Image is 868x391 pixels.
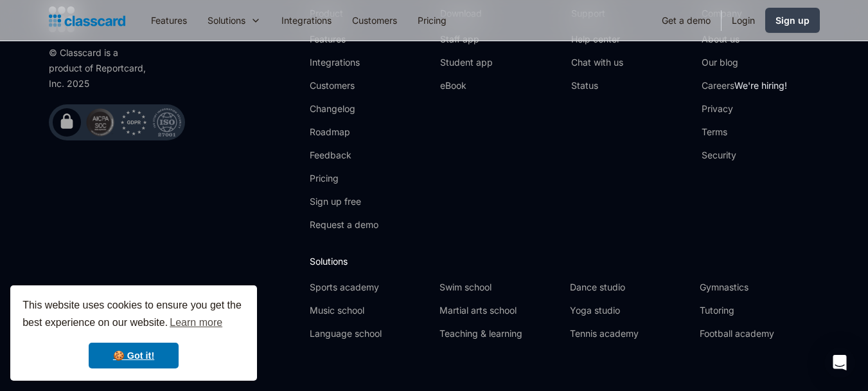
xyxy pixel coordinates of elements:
[310,126,378,138] a: Roadmap
[310,195,378,208] a: Sign up free
[439,281,559,294] a: Swim school
[310,254,819,268] h2: Solutions
[702,79,787,92] a: CareersWe're hiring!
[310,149,378,162] a: Feedback
[440,56,493,69] a: Student app
[310,172,378,185] a: Pricing
[700,281,819,294] a: Gymnastics
[407,6,457,35] a: Pricing
[310,102,378,115] a: Changelog
[342,6,407,35] a: Customers
[10,285,257,381] div: cookieconsent
[310,304,429,317] a: Music school
[775,14,810,27] div: Sign up
[700,304,819,317] a: Tutoring
[570,327,689,340] a: Tennis academy
[765,8,820,33] a: Sign up
[310,281,429,294] a: Sports academy
[700,327,819,340] a: Football academy
[722,6,765,35] a: Login
[440,79,493,92] a: eBook
[89,343,179,368] a: dismiss cookie message
[571,56,623,69] a: Chat with us
[208,14,245,27] div: Solutions
[49,12,125,30] a: home
[734,80,787,91] span: We're hiring!
[310,327,429,340] a: Language school
[310,56,378,69] a: Integrations
[197,6,271,35] div: Solutions
[651,6,721,35] a: Get a demo
[702,126,787,138] a: Terms
[168,313,224,332] a: learn more about cookies
[141,6,197,35] a: Features
[439,304,559,317] a: Martial arts school
[702,102,787,115] a: Privacy
[310,79,378,92] a: Customers
[570,281,689,294] a: Dance studio
[570,304,689,317] a: Yoga studio
[310,218,378,231] a: Request a demo
[702,56,787,69] a: Our blog
[571,79,623,92] a: Status
[824,347,855,378] div: Open Intercom Messenger
[22,298,245,332] span: This website uses cookies to ensure you get the best experience on our website.
[702,149,787,162] a: Security
[49,45,152,91] div: © Classcard is a product of Reportcard, Inc. 2025
[271,6,342,35] a: Integrations
[439,327,559,340] a: Teaching & learning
